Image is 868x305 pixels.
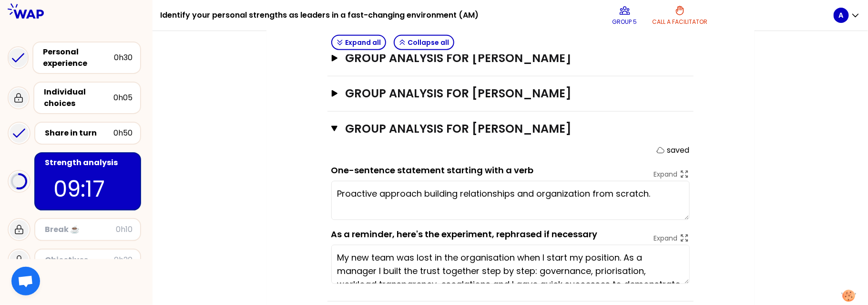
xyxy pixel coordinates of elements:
button: A [834,8,860,23]
div: 0h50 [113,127,133,139]
div: Share in turn [45,127,113,139]
h3: Group analysis for [PERSON_NAME] [345,51,657,66]
label: One-sentence statement starting with a verb [331,164,534,176]
div: Break ☕️ [45,224,116,235]
div: Individual choices [44,86,113,109]
div: Otwarty czat [11,267,40,295]
h3: Group analysis for [PERSON_NAME] [345,86,657,101]
p: Expand [654,233,678,243]
p: Expand [654,169,678,179]
textarea: Proactive approach building relationships and organization from scratch. [331,181,690,220]
label: As a reminder, here's the experiment, rephrased if necessary [331,228,598,240]
button: Group analysis for [PERSON_NAME] [331,51,690,66]
button: Call a facilitator [649,1,712,30]
div: 0h05 [113,92,133,104]
button: Group analysis for [PERSON_NAME] [331,121,690,137]
div: 0h20 [114,254,133,266]
textarea: My new team was lost in the organisation when I start my position. As a manager I built the trust... [331,245,690,284]
div: 0h30 [114,52,133,63]
div: 0h10 [116,224,133,235]
button: Group analysis for [PERSON_NAME] [331,86,690,101]
p: Call a facilitator [653,18,708,26]
p: saved [667,145,690,156]
h3: Group analysis for [PERSON_NAME] [345,121,656,137]
p: A [839,11,844,20]
p: 09:17 [53,172,122,206]
button: Expand all [331,35,386,50]
div: Strength analysis [45,157,133,168]
button: Collapse all [394,35,454,50]
p: Group 5 [613,18,637,26]
div: Objectives [45,254,114,266]
div: Personal experience [43,46,114,69]
button: Group 5 [609,1,641,30]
